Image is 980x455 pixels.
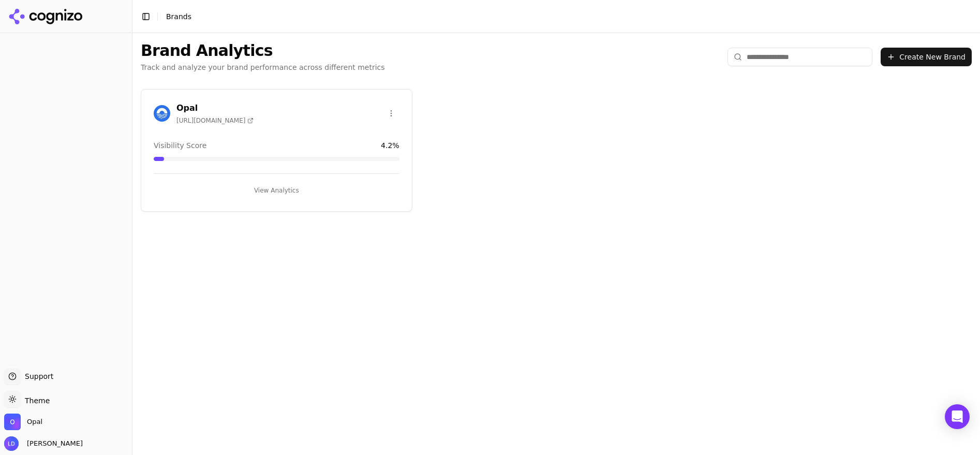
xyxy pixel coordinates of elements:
button: View Analytics [154,182,399,199]
span: Theme [21,397,50,405]
p: Track and analyze your brand performance across different metrics [141,62,385,72]
h3: Opal [176,102,254,114]
span: [PERSON_NAME] [23,439,83,448]
img: Opal [4,414,21,430]
img: Lee Dussinger [4,436,19,451]
nav: breadcrumb [166,11,191,22]
button: Create New Brand [881,48,972,66]
div: Open Intercom Messenger [945,404,970,429]
button: Open organization switcher [4,414,42,430]
span: Brands [166,12,191,21]
span: Visibility Score [154,140,206,151]
span: Opal [27,417,42,427]
span: [URL][DOMAIN_NAME] [176,116,254,125]
span: 4.2 % [381,140,399,151]
h1: Brand Analytics [141,41,385,60]
img: Opal [154,105,170,122]
button: Open user button [4,436,83,451]
span: Support [21,371,53,381]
